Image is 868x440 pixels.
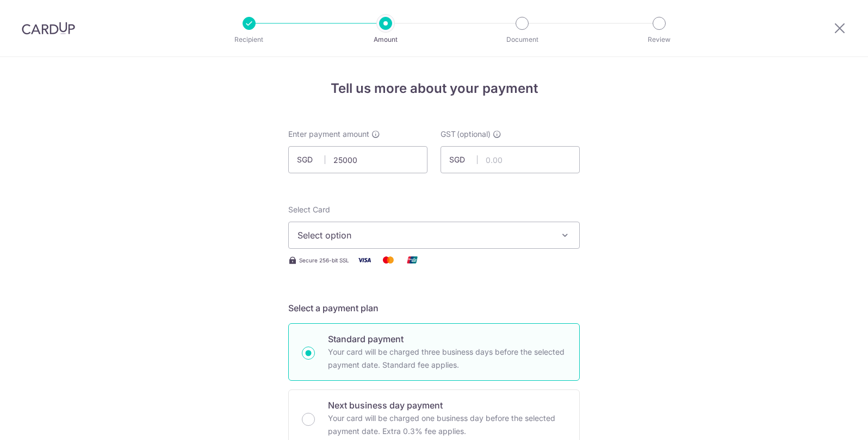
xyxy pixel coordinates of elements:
img: Visa [354,253,375,267]
span: GST [441,129,456,140]
h5: Select a payment plan [288,301,580,315]
p: Recipient [209,34,289,45]
h4: Tell us more about your payment [288,79,580,98]
img: Union Pay [401,253,423,267]
p: Your card will be charged one business day before the selected payment date. Extra 0.3% fee applies. [328,412,566,438]
img: Mastercard [377,253,399,267]
p: Standard payment [328,332,566,345]
button: Select option [288,222,580,249]
p: Next business day payment [328,399,566,412]
span: SGD [449,154,478,165]
p: Amount [345,34,426,45]
span: SGD [297,154,325,165]
input: 0.00 [441,146,580,173]
p: Your card will be charged three business days before the selected payment date. Standard fee appl... [328,345,566,372]
span: Enter payment amount [288,129,369,140]
span: Select option [297,229,551,242]
input: 0.00 [288,146,427,173]
p: Document [482,34,562,45]
iframe: Opens a widget where you can find more information [798,407,857,435]
span: translation missing: en.payables.payment_networks.credit_card.summary.labels.select_card [288,205,330,214]
img: CardUp [22,22,75,35]
span: Secure 256-bit SSL [299,256,349,265]
p: Review [619,34,699,45]
span: (optional) [457,129,491,140]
